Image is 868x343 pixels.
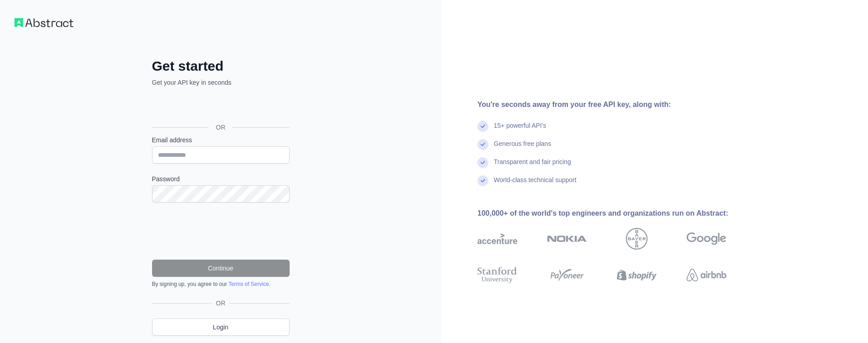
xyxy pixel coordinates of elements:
[152,260,290,277] button: Continue
[148,97,292,117] iframe: “使用 Google 账号登录”按钮
[477,139,488,150] img: check mark
[477,99,755,110] div: You're seconds away from your free API key, along with:
[152,58,290,74] h2: Get started
[547,265,587,285] img: payoneer
[14,18,73,27] img: Workflow
[152,319,290,336] a: Login
[477,175,488,186] img: check mark
[212,299,229,308] span: OR
[494,175,577,193] div: World-class technical support
[494,139,551,157] div: Generous free plans
[617,265,657,285] img: shopify
[477,228,517,250] img: accenture
[494,157,571,175] div: Transparent and fair pricing
[209,123,233,132] span: OR
[477,265,517,285] img: stanford university
[687,265,726,285] img: airbnb
[477,208,755,219] div: 100,000+ of the world's top engineers and organizations run on Abstract:
[152,135,290,145] label: Email address
[687,228,726,250] img: google
[547,228,587,250] img: nokia
[477,157,488,168] img: check mark
[494,121,546,139] div: 15+ powerful API's
[626,228,648,250] img: bayer
[152,174,290,184] label: Password
[152,78,290,87] p: Get your API key in seconds
[229,281,269,287] a: Terms of Service
[477,121,488,132] img: check mark
[152,280,290,288] div: By signing up, you agree to our .
[152,213,290,249] iframe: reCAPTCHA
